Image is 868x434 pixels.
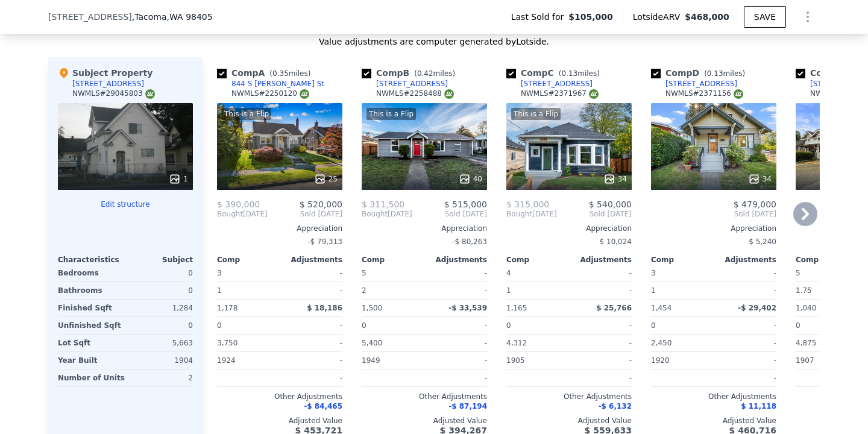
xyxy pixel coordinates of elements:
div: 844 S [PERSON_NAME] St [231,79,324,89]
div: Lot Sqft [58,335,123,351]
span: ( miles) [554,69,605,78]
div: 5,663 [128,335,193,351]
span: 1,040 [796,304,816,312]
div: 1,284 [128,300,193,316]
span: $ 515,000 [444,200,487,209]
span: $ 25,766 [596,304,632,312]
a: 844 S [PERSON_NAME] St [217,79,324,89]
div: Appreciation [362,224,487,233]
div: - [716,370,776,386]
span: -$ 6,132 [599,402,632,410]
span: 1,178 [217,304,237,312]
div: NWMLS # 2371967 [521,89,599,99]
span: 2,450 [651,339,671,347]
div: - [427,370,487,386]
span: 3 [217,269,222,277]
div: Number of Units [58,370,125,386]
span: Sold [DATE] [412,209,487,219]
div: - [282,265,342,281]
div: - [427,317,487,334]
span: Lotside ARV [633,11,685,23]
div: Unfinished Sqft [58,317,123,334]
div: Appreciation [506,224,632,233]
div: [STREET_ADDRESS] [376,79,448,89]
div: This is a Flip [222,108,271,120]
div: Comp [796,255,858,265]
img: NWMLS Logo [589,89,599,99]
div: Comp [506,255,569,265]
a: [STREET_ADDRESS] [362,79,448,89]
span: 4,312 [506,339,527,347]
span: Sold [DATE] [557,209,632,219]
span: Bought [506,209,532,219]
div: Adjusted Value [217,416,342,426]
div: - [716,352,776,369]
div: 1907 [796,352,856,369]
div: 0 [128,265,193,281]
div: 34 [748,173,772,185]
div: [STREET_ADDRESS] [521,79,593,89]
span: 0 [651,321,656,330]
div: Other Adjustments [362,392,487,401]
div: 40 [459,173,482,185]
img: NWMLS Logo [300,89,309,99]
div: - [571,370,632,386]
div: Comp [362,255,424,265]
div: Bathrooms [58,282,123,299]
span: 0.13 [707,69,723,78]
div: Bedrooms [58,265,123,281]
span: ( miles) [409,69,460,78]
span: Bought [362,209,388,219]
div: 1 [651,282,711,299]
div: 1.75 [796,282,856,299]
div: 0 [128,317,193,334]
span: Last Sold for [511,11,569,23]
div: Adjusted Value [362,416,487,426]
span: , WA 98405 [167,12,213,22]
span: ( miles) [699,69,750,78]
div: 1905 [506,352,567,369]
div: - [427,352,487,369]
span: $ 311,500 [362,200,404,209]
div: - [716,265,776,281]
span: Sold [DATE] [651,209,776,219]
div: - [427,282,487,299]
span: Sold [DATE] [268,209,342,219]
span: 5 [362,269,366,277]
img: NWMLS Logo [444,89,454,99]
div: - [571,265,632,281]
div: 0 [128,282,193,299]
span: 4,875 [796,339,816,347]
div: - [282,317,342,334]
div: - [282,352,342,369]
div: Subject Property [58,67,153,79]
div: Comp [217,255,280,265]
div: Other Adjustments [506,392,632,401]
div: 1 [169,173,188,185]
div: NWMLS # 2371156 [665,89,743,99]
span: 1,165 [506,304,527,312]
div: [DATE] [506,209,557,219]
span: $ 18,186 [307,304,342,312]
div: 1 [217,282,277,299]
div: Adjustments [714,255,776,265]
button: Show Options [796,5,820,29]
span: ( miles) [265,69,315,78]
div: NWMLS # 2250120 [231,89,309,99]
span: -$ 33,539 [448,304,487,312]
div: Adjustments [569,255,632,265]
span: $ 540,000 [589,200,632,209]
button: Edit structure [58,200,193,209]
div: Value adjustments are computer generated by Lotside . [48,36,820,48]
div: This is a Flip [511,108,561,120]
div: Comp D [651,67,750,79]
div: - [427,335,487,351]
span: 1,454 [651,304,671,312]
div: - [716,317,776,334]
div: 1949 [362,352,422,369]
div: NWMLS # 2258488 [376,89,454,99]
div: - [282,370,342,386]
div: This is a Flip [366,108,416,120]
img: NWMLS Logo [145,89,155,99]
span: $ 390,000 [217,200,260,209]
